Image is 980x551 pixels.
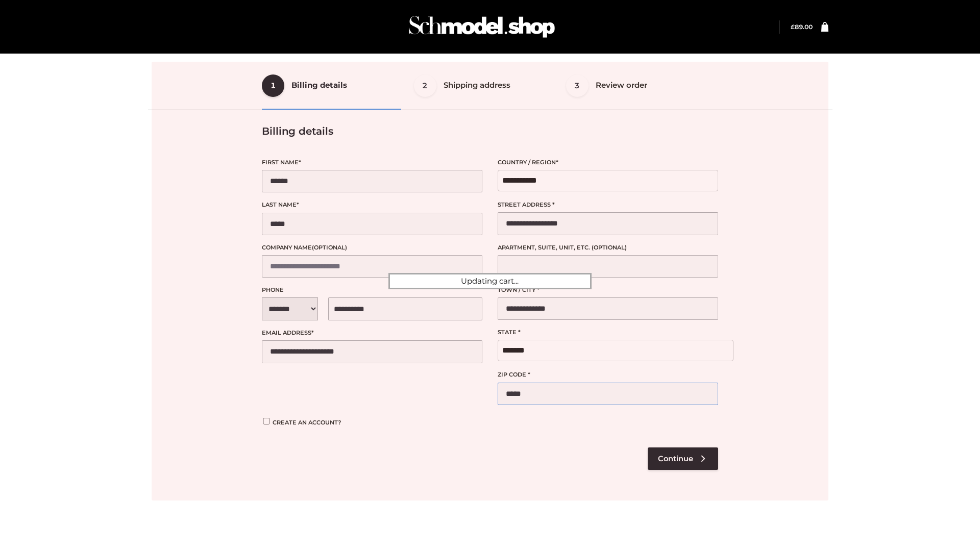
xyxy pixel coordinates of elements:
span: £ [791,23,795,31]
img: Schmodel Admin 964 [405,7,558,47]
bdi: 89.00 [791,23,813,31]
a: £89.00 [791,23,813,31]
div: Updating cart... [388,273,592,289]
